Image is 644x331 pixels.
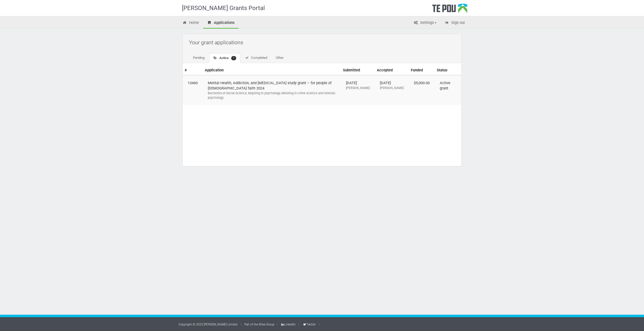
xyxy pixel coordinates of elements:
[203,18,238,29] a: Applications
[432,4,467,16] div: Te Pou Logo
[410,18,440,29] a: Settings
[435,75,461,105] td: Active grant
[183,75,203,105] td: 13460
[375,75,409,105] td: [DATE]
[241,53,271,63] a: Completed
[203,66,341,75] th: Application
[203,75,341,105] td: Mental Health, Addiction, and [MEDICAL_DATA] study grant – for people of [DEMOGRAPHIC_DATA] faith...
[244,323,274,326] a: Part of the Wise Group
[341,66,375,75] th: Submitted
[183,66,203,75] th: #
[189,53,209,63] a: Pending
[302,323,315,326] a: Twitter
[341,75,375,105] td: [DATE]
[231,56,236,60] span: 1
[208,91,336,100] div: Bachelors of Social Science, Majoring in psychology, Minoring in crime science and forensic psych...
[380,86,404,90] div: [PERSON_NAME]
[409,66,435,75] th: Funded
[179,18,203,29] a: Home
[409,75,435,105] td: $5,000.00
[435,66,461,75] th: Status
[280,323,296,326] a: LinkedIn
[346,86,370,90] div: [PERSON_NAME]
[209,53,240,63] a: Active
[272,53,288,63] a: Other
[441,18,469,29] a: Sign out
[179,323,237,326] a: Copyright © 2025 [PERSON_NAME] Limited
[375,66,409,75] th: Accepted
[189,36,458,48] h2: Your grant applications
